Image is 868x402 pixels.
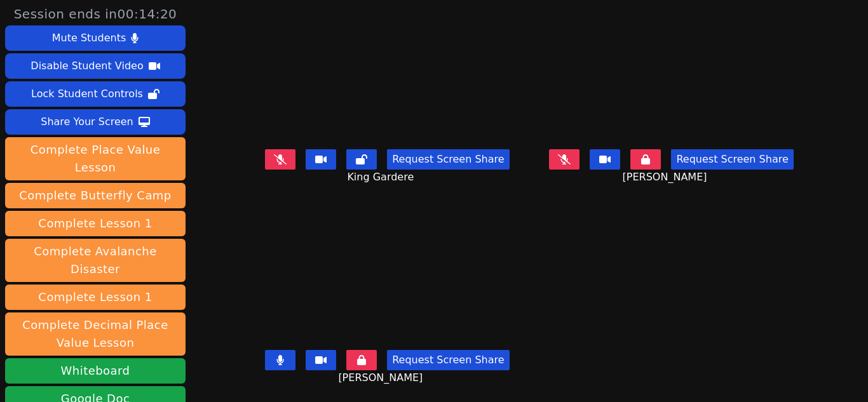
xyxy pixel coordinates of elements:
button: Whiteboard [5,358,186,384]
span: [PERSON_NAME] [623,170,710,185]
button: Request Screen Share [387,350,509,370]
div: Lock Student Controls [31,84,143,104]
span: [PERSON_NAME] [338,370,426,385]
button: Disable Student Video [5,53,186,79]
button: Complete Butterfly Camp [5,183,186,208]
button: Mute Students [5,25,186,51]
button: Request Screen Share [671,149,793,170]
div: Mute Students [52,28,126,48]
button: Request Screen Share [387,149,509,170]
span: King Gardere [347,170,417,185]
div: Disable Student Video [31,56,143,76]
button: Complete Lesson 1 [5,285,186,310]
button: Lock Student Controls [5,81,186,107]
span: Session ends in [14,5,177,23]
button: Complete Lesson 1 [5,211,186,236]
button: Share Your Screen [5,109,186,135]
button: Complete Decimal Place Value Lesson [5,312,186,356]
button: Complete Avalanche Disaster [5,239,186,282]
div: Share Your Screen [41,112,133,132]
button: Complete Place Value Lesson [5,137,186,180]
time: 00:14:20 [118,6,177,22]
